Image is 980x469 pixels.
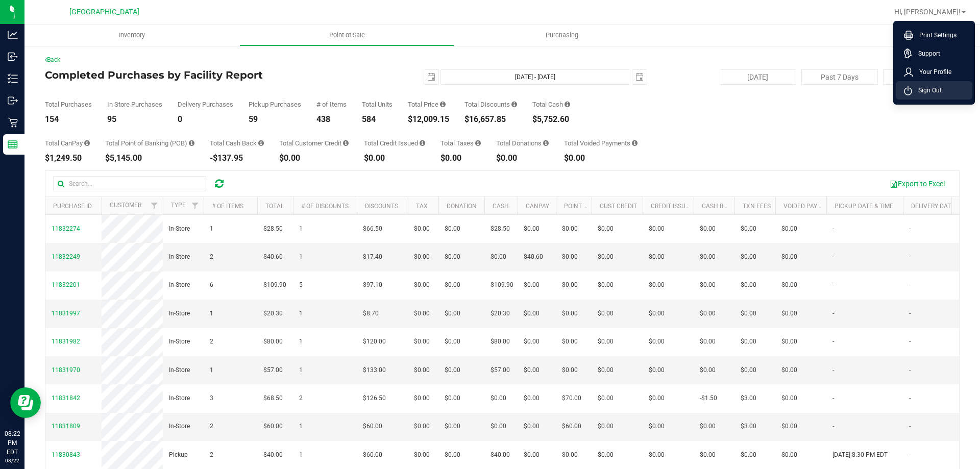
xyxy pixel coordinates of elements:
span: - [832,224,834,234]
li: Sign Out [896,81,972,100]
span: 5 [299,280,303,290]
div: $0.00 [564,154,638,162]
span: $0.00 [781,309,797,318]
span: $0.00 [649,393,665,403]
span: $66.50 [363,224,382,234]
span: $0.00 [700,450,716,460]
inline-svg: Inbound [8,52,18,62]
span: Pickup [169,450,188,460]
span: $0.00 [445,337,460,347]
span: $0.00 [598,252,614,262]
div: Total Point of Banking (POB) [105,140,194,146]
div: Total Customer Credit [279,140,349,146]
div: 438 [316,115,347,124]
span: $0.00 [741,252,756,262]
a: Inventory [24,24,239,46]
span: $0.00 [414,280,430,290]
div: 584 [362,115,393,124]
div: Total Discounts [464,101,517,108]
inline-svg: Analytics [8,30,18,40]
div: $12,009.15 [408,115,449,124]
span: $0.00 [414,309,430,318]
span: Purchasing [532,31,592,40]
span: 1 [299,337,303,347]
span: $133.00 [363,365,386,375]
div: $0.00 [496,154,549,162]
span: 1 [299,450,303,460]
i: Sum of the successful, non-voided cash payment transactions for all purchases in the date range. ... [565,101,570,108]
span: $0.00 [598,224,614,234]
a: Point of Sale [239,24,454,46]
span: select [632,70,647,84]
span: $109.90 [263,280,286,290]
span: In-Store [169,337,190,347]
a: CanPay [526,203,549,210]
div: Total Donations [496,140,549,146]
span: Your Profile [913,67,951,77]
span: $20.30 [263,309,283,318]
i: Sum of the successful, non-voided payments using account credit for all purchases in the date range. [343,140,349,146]
span: $0.00 [445,280,460,290]
span: 2 [210,337,213,347]
span: $0.00 [524,450,540,460]
span: $68.50 [263,393,283,403]
span: $0.00 [445,309,460,318]
span: 6 [210,280,213,290]
span: 11832249 [52,253,80,260]
span: $0.00 [524,337,540,347]
span: $60.00 [263,422,283,431]
div: $0.00 [364,154,425,162]
span: $0.00 [700,365,716,375]
a: Back [45,56,60,63]
span: In-Store [169,365,190,375]
span: Inventory [105,31,159,40]
span: $17.40 [363,252,382,262]
span: $60.00 [562,422,581,431]
a: Total [265,203,284,210]
span: $0.00 [562,252,578,262]
span: Point of Sale [315,31,379,40]
inline-svg: Reports [8,139,18,150]
span: 11831842 [52,394,80,402]
span: 11832201 [52,281,80,288]
div: Total Taxes [440,140,481,146]
a: Discounts [365,203,398,210]
span: $0.00 [700,280,716,290]
i: Sum of the total taxes for all purchases in the date range. [475,140,481,146]
div: # of Items [316,101,347,108]
span: - [909,450,911,460]
span: $0.00 [781,280,797,290]
span: 2 [210,252,213,262]
span: $0.00 [445,252,460,262]
span: $0.00 [562,224,578,234]
a: Customer [110,202,141,209]
span: Print Settings [913,30,957,40]
span: $0.00 [781,224,797,234]
span: $57.00 [263,365,283,375]
span: $40.00 [263,450,283,460]
span: $3.00 [741,422,756,431]
a: Cash [493,203,509,210]
span: [DATE] 8:30 PM EDT [832,450,888,460]
span: $0.00 [598,309,614,318]
a: Pickup Date & Time [835,203,893,210]
span: $0.00 [598,450,614,460]
span: 1 [299,252,303,262]
div: $5,752.60 [532,115,570,124]
span: $40.60 [263,252,283,262]
span: - [909,280,911,290]
span: $0.00 [598,280,614,290]
span: $109.90 [491,280,513,290]
p: 08/22 [5,457,20,464]
span: $40.00 [491,450,510,460]
span: $0.00 [524,309,540,318]
div: In Store Purchases [107,101,162,108]
i: Sum of all round-up-to-next-dollar total price adjustments for all purchases in the date range. [543,140,549,146]
inline-svg: Retail [8,117,18,128]
span: - [909,393,911,403]
span: $0.00 [414,365,430,375]
div: Total Credit Issued [364,140,425,146]
span: - [832,280,834,290]
a: Tax [416,203,428,210]
a: # of Items [212,203,243,210]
